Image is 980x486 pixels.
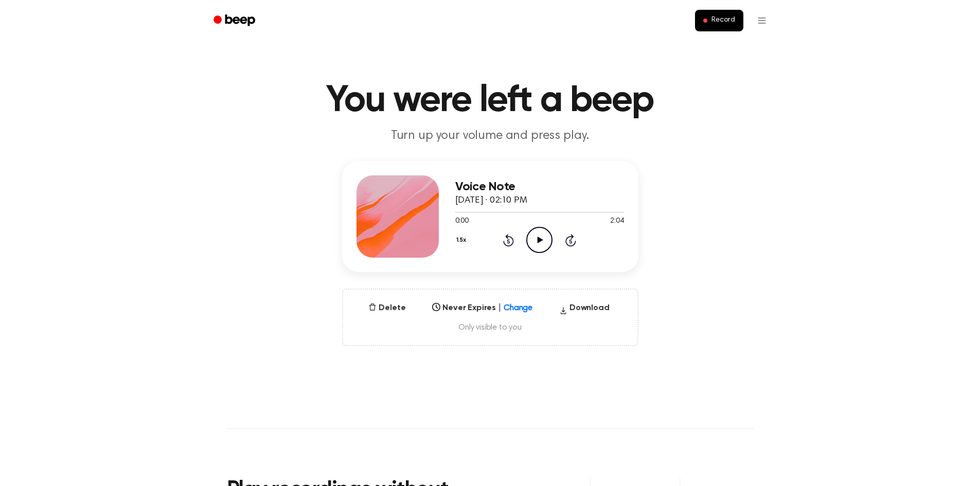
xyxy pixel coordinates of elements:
[455,231,470,249] button: 1.5x
[455,196,527,205] span: [DATE] · 02:10 PM
[206,11,264,31] a: Beep
[364,302,409,314] button: Delete
[227,82,754,119] h1: You were left a beep
[555,302,614,318] button: Download
[293,128,688,145] p: Turn up your volume and press play.
[695,10,743,31] button: Record
[355,322,625,333] span: Only visible to you
[455,216,469,227] span: 0:00
[610,216,623,227] span: 2:04
[750,8,774,33] button: Open menu
[455,180,624,194] h3: Voice Note
[711,16,735,25] span: Record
